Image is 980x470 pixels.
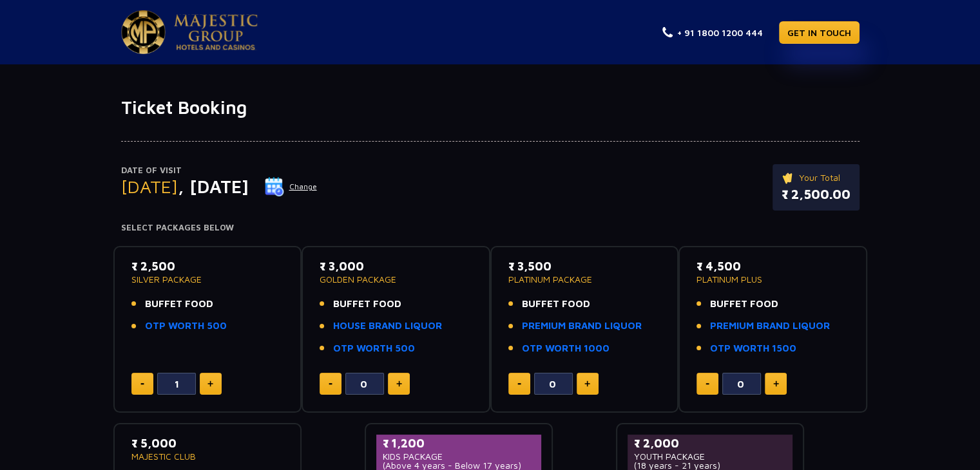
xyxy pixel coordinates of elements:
p: Date of Visit [121,164,318,177]
p: ₹ 2,500.00 [782,185,850,204]
p: ₹ 3,000 [320,258,472,275]
a: PREMIUM BRAND LIQUOR [710,319,830,334]
p: ₹ 3,500 [508,258,661,275]
img: minus [517,383,521,385]
img: minus [140,383,144,385]
a: OTP WORTH 1000 [522,341,610,356]
p: PLATINUM PLUS [697,275,849,284]
a: OTP WORTH 500 [145,319,227,334]
a: HOUSE BRAND LIQUOR [333,319,442,334]
span: BUFFET FOOD [710,297,778,312]
a: OTP WORTH 1500 [710,341,796,356]
p: ₹ 2,500 [131,258,284,275]
a: PREMIUM BRAND LIQUOR [522,319,642,334]
p: ₹ 2,000 [634,435,787,452]
p: YOUTH PACKAGE [634,452,787,461]
p: GOLDEN PACKAGE [320,275,472,284]
p: PLATINUM PACKAGE [508,275,661,284]
p: MAJESTIC CLUB [131,452,284,461]
p: SILVER PACKAGE [131,275,284,284]
img: plus [396,381,402,387]
p: ₹ 5,000 [131,435,284,452]
span: [DATE] [121,176,178,197]
img: plus [773,381,779,387]
p: ₹ 1,200 [383,435,535,452]
span: BUFFET FOOD [522,297,590,312]
span: BUFFET FOOD [333,297,401,312]
p: (Above 4 years - Below 17 years) [383,461,535,470]
img: plus [584,381,590,387]
img: minus [329,383,332,385]
span: BUFFET FOOD [145,297,213,312]
p: KIDS PACKAGE [383,452,535,461]
a: GET IN TOUCH [779,21,860,44]
p: ₹ 4,500 [697,258,849,275]
span: , [DATE] [178,176,249,197]
img: Majestic Pride [121,10,166,54]
img: plus [207,381,213,387]
h1: Ticket Booking [121,97,860,118]
button: Change [264,176,318,197]
img: Majestic Pride [174,14,258,50]
a: + 91 1800 1200 444 [662,26,763,39]
img: ticket [782,171,795,185]
img: minus [706,383,709,385]
p: (18 years - 21 years) [634,461,787,470]
h4: Select Packages Below [121,223,860,233]
p: Your Total [782,171,850,185]
a: OTP WORTH 500 [333,341,415,356]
